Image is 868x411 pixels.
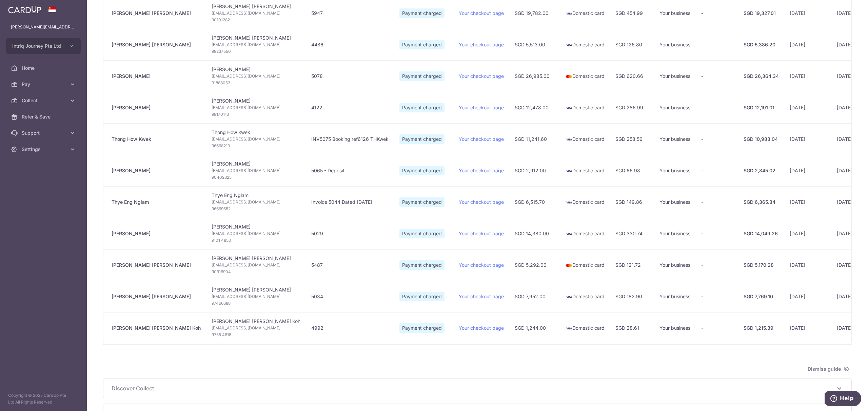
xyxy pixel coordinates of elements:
[509,29,560,60] td: SGD 5,513.00
[744,10,779,17] div: SGD 19,327.01
[399,40,445,49] span: Payment charged
[206,186,306,218] td: Thye Eng Ngiam
[654,155,696,186] td: Your business
[610,60,654,92] td: SGD 620.66
[744,230,779,237] div: SGD 14,049.26
[112,293,201,300] div: [PERSON_NAME] [PERSON_NAME]
[696,29,738,60] td: -
[610,281,654,312] td: SGD 182.90
[306,29,394,60] td: 4486
[306,123,394,155] td: INV5075 Booking ref6126 THKwek
[509,249,560,281] td: SGD 5,292.00
[744,104,779,111] div: SGD 12,191.01
[399,323,445,333] span: Payment charged
[206,123,306,155] td: Thong How Kwek
[212,48,300,55] span: 98237550
[399,292,445,301] span: Payment charged
[212,268,300,275] span: 90916904
[212,143,300,149] span: 96668213
[610,92,654,123] td: SGD 286.99
[560,60,610,92] td: Domestic card
[509,218,560,249] td: SGD 14,380.00
[22,65,66,71] span: Home
[509,92,560,123] td: SGD 12,478.00
[212,300,300,307] span: 97466688
[566,231,572,237] img: visa-sm-192604c4577d2d35970c8ed26b86981c2741ebd56154ab54ad91a526f0f24972.png
[610,155,654,186] td: SGD 66.98
[459,105,504,110] a: Your checkout page
[696,60,738,92] td: -
[744,262,779,268] div: SGD 5,170.28
[212,73,300,80] span: [EMAIL_ADDRESS][DOMAIN_NAME]
[459,73,504,79] a: Your checkout page
[509,186,560,218] td: SGD 6,515.70
[744,293,779,300] div: SGD 7,769.10
[112,230,201,237] div: [PERSON_NAME]
[566,325,572,332] img: visa-sm-192604c4577d2d35970c8ed26b86981c2741ebd56154ab54ad91a526f0f24972.png
[509,60,560,92] td: SGD 26,985.00
[654,123,696,155] td: Your business
[212,41,300,48] span: [EMAIL_ADDRESS][DOMAIN_NAME]
[306,312,394,344] td: 4992
[744,73,779,80] div: SGD 26,364.34
[696,92,738,123] td: -
[22,81,66,88] span: Pay
[112,384,835,392] span: Discover Collect
[112,136,201,143] div: Thong How Kwek
[399,197,445,207] span: Payment charged
[459,294,504,299] a: Your checkout page
[696,249,738,281] td: -
[212,167,300,174] span: [EMAIL_ADDRESS][DOMAIN_NAME]
[566,105,572,111] img: visa-sm-192604c4577d2d35970c8ed26b86981c2741ebd56154ab54ad91a526f0f24972.png
[784,155,831,186] td: [DATE]
[744,136,779,143] div: SGD 10,983.04
[399,103,445,112] span: Payment charged
[212,111,300,118] span: 98170113
[206,60,306,92] td: [PERSON_NAME]
[744,199,779,205] div: SGD 6,365.84
[212,293,300,300] span: [EMAIL_ADDRESS][DOMAIN_NAME]
[825,391,861,408] iframe: Opens a widget where you can find more information
[112,167,201,174] div: [PERSON_NAME]
[212,17,300,23] span: 90101282
[566,73,572,80] img: mastercard-sm-87a3fd1e0bddd137fecb07648320f44c262e2538e7db6024463105ddbc961eb2.png
[8,5,41,14] img: CardUp
[399,8,445,18] span: Payment charged
[399,229,445,238] span: Payment charged
[306,60,394,92] td: 5078
[15,5,29,11] span: Help
[22,130,66,136] span: Support
[212,136,300,143] span: [EMAIL_ADDRESS][DOMAIN_NAME]
[784,312,831,344] td: [DATE]
[610,249,654,281] td: SGD 121.72
[399,166,445,175] span: Payment charged
[212,237,300,244] span: 9101 4850
[696,312,738,344] td: -
[744,167,779,174] div: SGD 2,845.02
[22,146,66,153] span: Settings
[808,365,849,373] span: Dismiss guide
[696,281,738,312] td: -
[212,80,300,86] span: 91888063
[459,42,504,47] a: Your checkout page
[654,312,696,344] td: Your business
[212,199,300,205] span: [EMAIL_ADDRESS][DOMAIN_NAME]
[212,325,300,331] span: [EMAIL_ADDRESS][DOMAIN_NAME]
[206,312,306,344] td: [PERSON_NAME] [PERSON_NAME] Koh
[399,260,445,270] span: Payment charged
[509,155,560,186] td: SGD 2,912.00
[566,42,572,48] img: visa-sm-192604c4577d2d35970c8ed26b86981c2741ebd56154ab54ad91a526f0f24972.png
[206,29,306,60] td: [PERSON_NAME] [PERSON_NAME]
[654,29,696,60] td: Your business
[560,312,610,344] td: Domestic card
[212,230,300,237] span: [EMAIL_ADDRESS][DOMAIN_NAME]
[22,97,66,104] span: Collect
[560,92,610,123] td: Domestic card
[212,174,300,181] span: 90402325
[784,281,831,312] td: [DATE]
[560,155,610,186] td: Domestic card
[459,231,504,236] a: Your checkout page
[212,205,300,212] span: 96669652
[654,281,696,312] td: Your business
[654,249,696,281] td: Your business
